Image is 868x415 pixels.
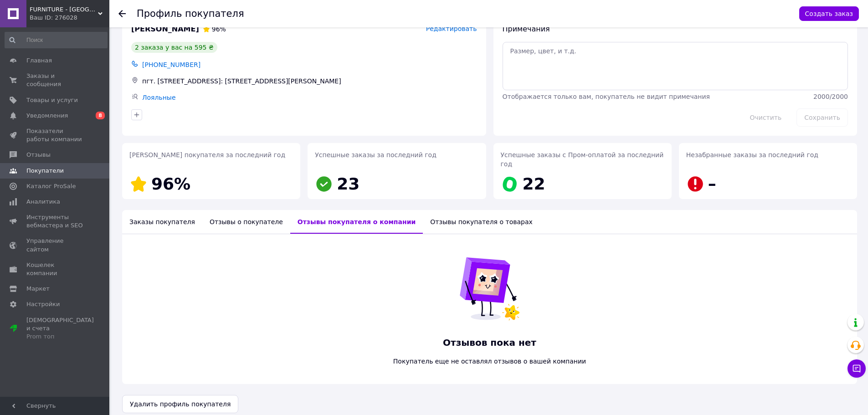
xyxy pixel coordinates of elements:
[30,14,109,22] div: Ваш ID: 276028
[26,127,84,143] span: Показатели работы компании
[337,174,360,193] span: 23
[686,151,818,159] span: Незабранные заказы за последний год
[426,25,477,32] span: Редактировать
[26,285,50,293] span: Маркет
[503,93,710,100] span: Отображается только вам, покупатель не видит примечания
[122,210,202,234] div: Заказы покупателя
[131,42,217,53] div: 2 заказа у вас на 595 ₴
[385,357,594,366] span: Покупатель еще не оставлял отзывов о вашей компании
[26,96,78,104] span: Товары и услуги
[26,151,51,159] span: Отзывы
[799,6,859,21] button: Создать заказ
[26,316,94,341] span: [DEMOGRAPHIC_DATA] и счета
[315,151,437,159] span: Успешные заказы за последний год
[453,252,526,325] img: Отзывов пока нет
[385,336,594,349] span: Отзывов пока нет
[501,151,664,168] span: Успешные заказы с Пром-оплатой за последний год
[847,359,866,378] button: Чат с покупателем
[26,198,60,206] span: Аналитика
[708,174,716,193] span: –
[151,174,190,193] span: 96%
[118,9,126,18] div: Вернуться назад
[26,72,84,88] span: Заказы и сообщения
[26,56,52,65] span: Главная
[142,94,176,101] a: Лояльные
[140,75,479,87] div: пгт. [STREET_ADDRESS]: [STREET_ADDRESS][PERSON_NAME]
[212,26,226,33] span: 96%
[26,300,60,308] span: Настройки
[26,182,76,190] span: Каталог ProSale
[26,112,68,120] span: Уведомления
[290,210,423,234] div: Отзывы покупателя о компании
[813,93,848,100] span: 2000 / 2000
[26,261,84,277] span: Кошелек компании
[26,167,64,175] span: Покупатели
[122,395,238,413] button: Удалить профиль покупателя
[202,210,290,234] div: Отзывы о покупателе
[129,151,285,159] span: [PERSON_NAME] покупателя за последний год
[423,210,540,234] div: Отзывы покупателя о товарах
[96,112,105,119] span: 8
[523,174,545,193] span: 22
[5,32,108,48] input: Поиск
[30,5,98,14] span: FURNITURE - UKRAINE
[26,237,84,253] span: Управление сайтом
[137,8,244,19] h1: Профиль покупателя
[26,333,94,341] div: Prom топ
[142,61,200,68] span: [PHONE_NUMBER]
[26,213,84,230] span: Инструменты вебмастера и SEO
[131,24,199,35] span: [PERSON_NAME]
[503,25,550,33] span: Примечания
